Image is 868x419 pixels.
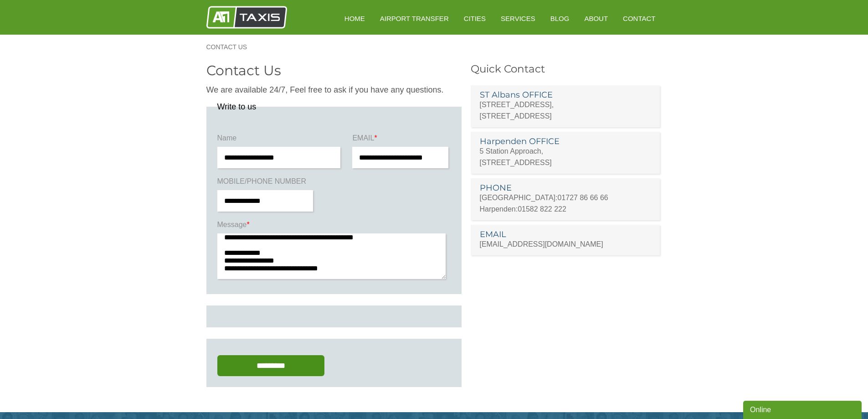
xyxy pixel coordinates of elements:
[471,64,662,74] h3: Quick Contact
[457,7,492,30] a: Cities
[338,7,371,30] a: HOME
[743,399,863,419] iframe: chat widget
[206,84,462,96] p: We are available 24/7, Feel free to ask if you have any questions.
[480,184,651,192] h3: PHONE
[206,44,257,50] a: Contact Us
[217,220,451,233] label: Message
[374,7,455,30] a: Airport Transfer
[480,145,651,168] p: 5 Station Approach, [STREET_ADDRESS]
[206,64,462,78] h2: Contact Us
[494,7,542,30] a: Services
[217,133,343,147] label: Name
[480,137,651,145] h3: Harpenden OFFICE
[480,91,651,99] h3: ST Albans OFFICE
[480,240,603,248] a: [EMAIL_ADDRESS][DOMAIN_NAME]
[217,176,315,190] label: MOBILE/PHONE NUMBER
[616,7,662,30] a: Contact
[544,7,576,30] a: Blog
[206,6,287,29] img: A1 Taxis
[518,205,566,213] a: 01582 822 222
[578,7,614,30] a: About
[480,230,651,238] h3: EMAIL
[352,133,450,147] label: EMAIL
[480,99,651,122] p: [STREET_ADDRESS], [STREET_ADDRESS]
[480,203,651,215] p: Harpenden:
[558,194,608,202] a: 01727 86 66 66
[217,103,257,111] legend: Write to us
[480,192,651,203] p: [GEOGRAPHIC_DATA]:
